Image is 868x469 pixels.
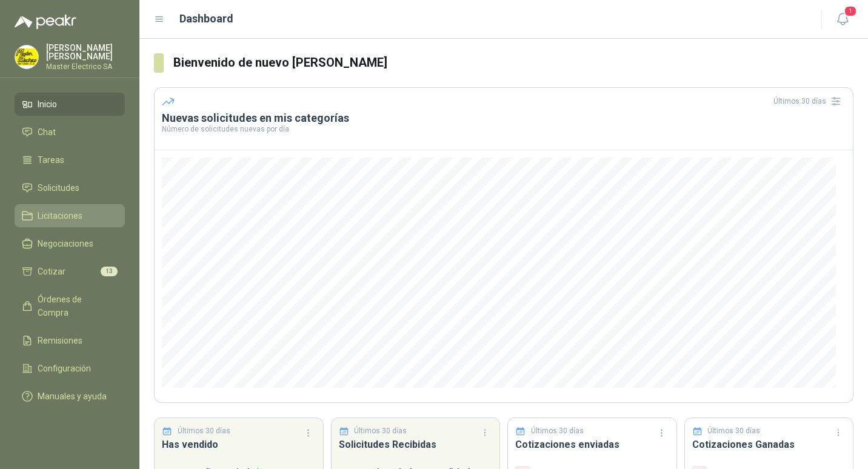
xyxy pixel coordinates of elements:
h3: Cotizaciones Ganadas [692,437,846,452]
h3: Has vendido [162,437,316,452]
span: Configuración [38,362,91,375]
p: [PERSON_NAME] [PERSON_NAME] [46,44,125,61]
span: 13 [101,267,118,276]
p: Últimos 30 días [354,425,407,437]
img: Company Logo [15,45,38,68]
span: 1 [844,5,857,17]
p: Master Electrico SA [46,63,125,70]
span: Cotizar [38,265,65,278]
a: Licitaciones [15,204,125,227]
span: Licitaciones [38,209,82,222]
h3: Solicitudes Recibidas [339,437,493,452]
span: Manuales y ayuda [38,390,107,403]
p: Número de solicitudes nuevas por día [162,125,846,133]
span: Remisiones [38,334,82,347]
span: Tareas [38,153,64,167]
a: Chat [15,121,125,144]
h3: Cotizaciones enviadas [515,437,669,452]
span: Negociaciones [38,237,93,250]
span: Solicitudes [38,181,79,195]
h3: Nuevas solicitudes en mis categorías [162,111,846,125]
a: Cotizar13 [15,260,125,283]
span: Inicio [38,98,57,111]
h1: Dashboard [179,10,233,27]
img: Logo peakr [15,15,76,29]
div: Últimos 30 días [773,91,846,111]
a: Configuración [15,357,125,380]
span: Órdenes de Compra [38,293,113,319]
p: Últimos 30 días [178,425,230,437]
p: Últimos 30 días [707,425,760,437]
button: 1 [832,8,853,30]
p: Últimos 30 días [531,425,584,437]
a: Inicio [15,93,125,116]
a: Tareas [15,148,125,171]
a: Órdenes de Compra [15,288,125,324]
h3: Bienvenido de nuevo [PERSON_NAME] [173,53,853,72]
a: Negociaciones [15,232,125,255]
a: Manuales y ayuda [15,385,125,408]
span: Chat [38,125,56,139]
a: Solicitudes [15,176,125,199]
a: Remisiones [15,329,125,352]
